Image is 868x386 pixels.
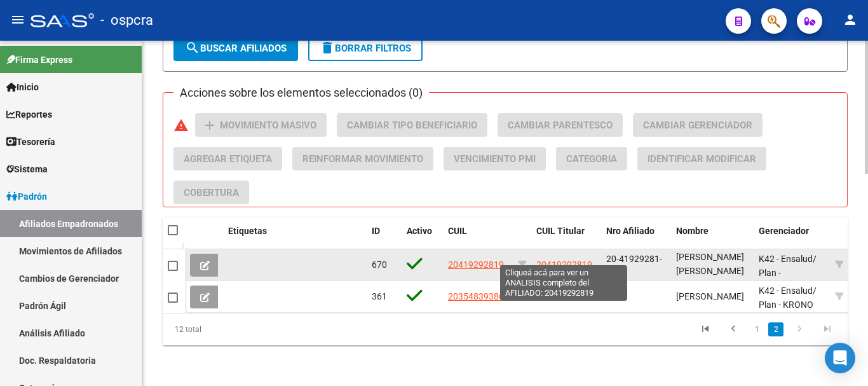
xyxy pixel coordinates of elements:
[6,135,55,149] span: Tesorería
[536,259,592,270] span: 20419292819
[6,190,47,203] span: Padrón
[100,6,153,34] span: - ospcra
[637,147,766,170] button: Identificar Modificar
[302,153,423,165] span: Reinformar Movimiento
[768,322,783,336] a: 2
[448,226,467,236] span: CUIL
[320,40,335,55] mat-icon: delete
[228,226,267,236] span: Etiquetas
[556,147,627,170] button: Categoria
[443,217,513,259] datatable-header-cell: CUIL
[407,226,432,236] span: Activo
[173,36,298,61] button: Buscar Afiliados
[372,291,387,301] span: 361
[843,12,858,27] mat-icon: person
[498,113,623,137] button: Cambiar Parentesco
[184,187,239,198] span: Cobertura
[163,314,297,345] div: 12 total
[372,259,387,270] span: 670
[531,217,601,259] datatable-header-cell: CUIL Titular
[749,322,764,336] a: 1
[671,217,754,259] datatable-header-cell: Nombre
[367,217,402,259] datatable-header-cell: ID
[6,53,72,67] span: Firma Express
[444,147,546,170] button: Vencimiento PMI
[633,113,763,137] button: Cambiar Gerenciador
[766,319,785,340] li: page 2
[825,343,855,373] div: Open Intercom Messenger
[6,80,39,94] span: Inicio
[223,217,367,259] datatable-header-cell: Etiquetas
[759,226,809,236] span: Gerenciador
[648,153,756,165] span: Identificar Modificar
[173,147,282,170] button: Agregar Etiqueta
[185,40,200,55] mat-icon: search
[337,113,487,137] button: Cambiar Tipo Beneficiario
[721,322,745,336] a: go to previous page
[448,259,504,270] span: 20419292819
[693,322,717,336] a: go to first page
[454,153,536,165] span: Vencimiento PMI
[606,226,654,236] span: Nro Afiliado
[566,153,617,165] span: Categoria
[10,12,25,27] mat-icon: menu
[676,252,744,277] span: [PERSON_NAME] [PERSON_NAME]
[643,120,752,131] span: Cambiar Gerenciador
[676,291,744,301] span: [PERSON_NAME]
[747,319,766,340] li: page 1
[202,118,217,133] mat-icon: add
[815,322,839,336] a: go to last page
[508,120,613,131] span: Cambiar Parentesco
[347,120,477,131] span: Cambiar Tipo Beneficiario
[372,226,380,236] span: ID
[6,107,52,121] span: Reportes
[184,153,272,165] span: Agregar Etiqueta
[759,286,813,296] span: K42 - Ensalud
[292,147,433,170] button: Reinformar Movimiento
[402,217,443,259] datatable-header-cell: Activo
[759,286,817,325] span: / Plan - KRONO PLUS
[6,162,48,176] span: Sistema
[308,36,423,61] button: Borrar Filtros
[536,226,585,236] span: CUIL Titular
[676,226,709,236] span: Nombre
[185,43,287,54] span: Buscar Afiliados
[601,217,671,259] datatable-header-cell: Nro Afiliado
[754,217,830,259] datatable-header-cell: Gerenciador
[787,322,811,336] a: go to next page
[759,254,813,264] span: K42 - Ensalud
[606,254,662,279] span: 20-41929281-9
[195,113,327,137] button: Movimiento Masivo
[536,291,592,301] span: 20354839386
[759,254,817,293] span: / Plan - QUANTUM
[448,291,504,301] span: 20354839386
[173,181,249,204] button: Cobertura
[173,84,429,102] h3: Acciones sobre los elementos seleccionados (0)
[220,120,316,131] span: Movimiento Masivo
[173,118,189,133] mat-icon: warning
[320,43,411,54] span: Borrar Filtros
